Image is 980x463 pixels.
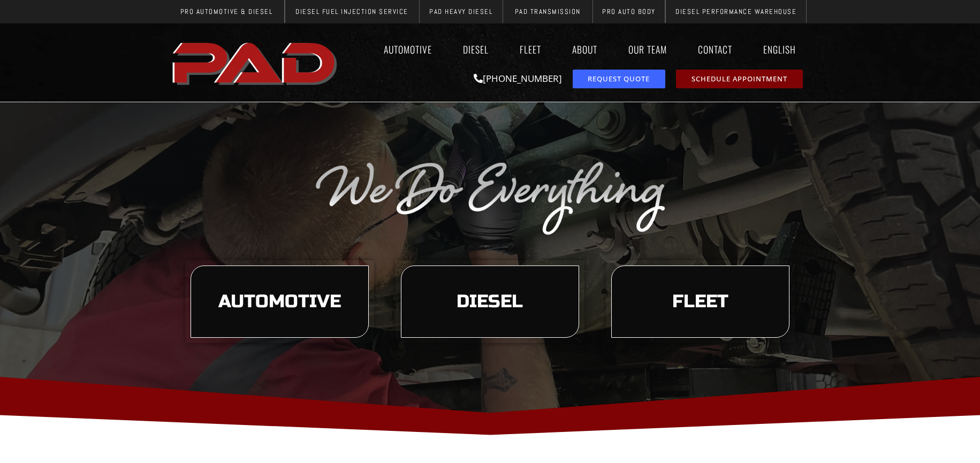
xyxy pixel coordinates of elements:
[573,70,665,88] a: request a service or repair quote
[169,34,343,92] img: The image shows the word "PAD" in bold, red, uppercase letters with a slight shadow effect.
[374,37,442,62] a: Automotive
[676,70,803,88] a: schedule repair or service appointment
[692,75,787,82] span: Schedule Appointment
[611,265,789,338] a: learn more about our fleet services
[588,75,650,82] span: Request Quote
[218,293,341,311] span: Automotive
[474,72,562,85] a: [PHONE_NUMBER]
[343,37,811,62] nav: Menu
[515,8,581,15] span: PAD Transmission
[510,37,551,62] a: Fleet
[169,34,343,92] a: pro automotive and diesel home page
[457,293,523,311] span: Diesel
[191,265,369,338] a: learn more about our automotive services
[675,8,796,15] span: Diesel Performance Warehouse
[429,8,492,15] span: PAD Heavy Diesel
[672,293,728,311] span: Fleet
[602,8,656,15] span: Pro Auto Body
[618,37,677,62] a: Our Team
[295,8,408,15] span: Diesel Fuel Injection Service
[180,8,273,15] span: Pro Automotive & Diesel
[314,157,667,236] img: The image displays the phrase "We Do Everything" in a silver, cursive font on a transparent backg...
[453,37,499,62] a: Diesel
[753,37,811,62] a: English
[688,37,742,62] a: Contact
[401,265,579,338] a: learn more about our diesel services
[562,37,607,62] a: About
